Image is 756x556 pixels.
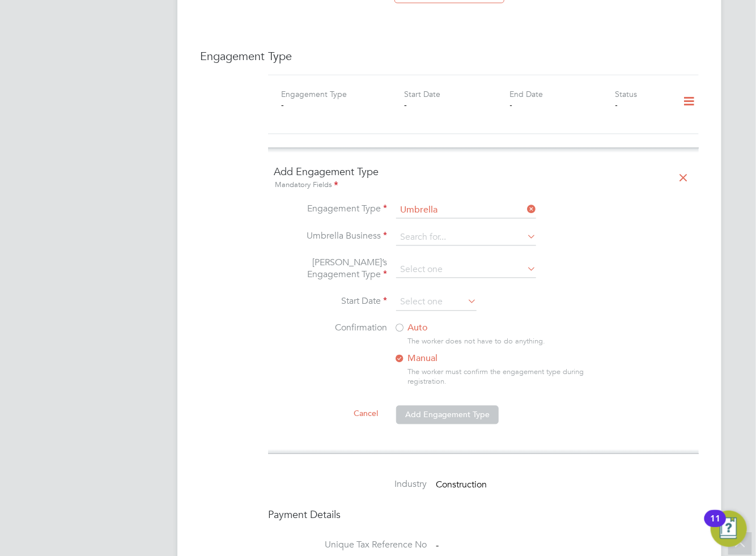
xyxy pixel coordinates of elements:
label: Status [615,90,638,100]
div: The worker does not have to do anything. [407,337,606,347]
div: - [510,100,615,111]
label: Unique Tax Reference No [268,540,427,551]
div: Mandatory Fields [274,179,693,192]
h4: Payment Details [268,508,699,521]
label: End Date [510,90,543,100]
div: - [404,100,509,111]
label: Start Date [404,90,440,100]
button: Add Engagement Type [396,406,499,424]
label: Engagement Type [281,90,347,100]
span: Construction [436,479,487,491]
button: Open Resource Center, 11 new notifications [711,511,747,547]
div: - [615,100,668,111]
div: - [281,100,387,111]
input: Select one [396,294,477,311]
h3: Engagement Type [200,49,699,63]
label: Engagement Type [274,203,387,215]
input: Search for... [396,230,536,246]
label: Industry [268,479,427,491]
h4: Add Engagement Type [274,165,693,191]
button: Cancel [345,405,387,423]
div: The worker must confirm the engagement type during registration. [407,368,606,387]
div: 11 [710,519,720,533]
label: Manual [394,353,598,365]
label: Confirmation [274,322,387,334]
label: Umbrella Business [274,231,387,243]
input: Select one [396,203,536,219]
label: Auto [394,322,598,334]
label: Start Date [274,296,387,308]
span: - [436,540,439,551]
label: [PERSON_NAME]’s Engagement Type [274,257,387,281]
input: Select one [396,262,536,278]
